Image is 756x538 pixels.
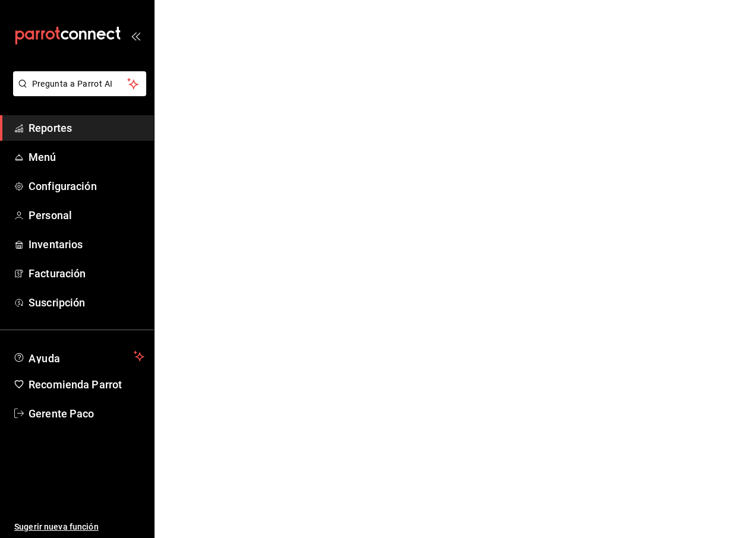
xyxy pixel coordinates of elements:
[29,406,144,422] span: Gerente Paco
[8,86,146,99] a: Pregunta a Parrot AI
[29,236,144,252] span: Inventarios
[29,178,144,194] span: Configuración
[29,207,144,223] span: Personal
[32,78,128,90] span: Pregunta a Parrot AI
[29,265,144,281] span: Facturación
[29,295,144,311] span: Suscripción
[29,120,144,136] span: Reportes
[13,71,146,96] button: Pregunta a Parrot AI
[131,31,140,40] button: open_drawer_menu
[29,376,144,393] span: Recomienda Parrot
[14,521,144,533] span: Sugerir nueva función
[29,149,144,165] span: Menú
[29,349,129,363] span: Ayuda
